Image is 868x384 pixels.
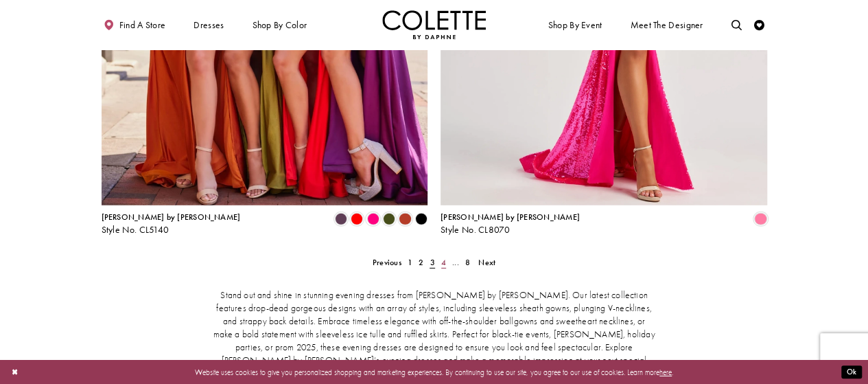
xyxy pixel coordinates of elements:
span: Meet the designer [630,20,703,30]
span: Shop by color [250,10,309,39]
a: Toggle search [729,10,744,39]
i: Red [351,213,363,225]
span: Current page [427,255,438,270]
span: [PERSON_NAME] by [PERSON_NAME] [102,212,241,223]
span: Shop By Event [548,20,602,30]
a: here [659,367,672,376]
span: 3 [430,257,434,268]
span: Find a store [119,20,166,30]
p: Website uses cookies to give you personalized shopping and marketing experiences. By continuing t... [75,365,793,379]
span: 2 [419,257,423,268]
i: Cotton Candy [754,213,766,225]
i: Black [415,213,427,225]
span: 4 [441,257,446,268]
i: Hot Pink [366,213,379,225]
a: 8 [462,255,473,270]
i: Plum [335,213,347,225]
span: Next [478,257,495,268]
img: Colette by Daphne [382,10,486,39]
span: Shop by color [252,20,307,30]
div: Colette by Daphne Style No. CL8070 [441,213,580,235]
a: ... [449,255,462,270]
a: Meet the designer [628,10,706,39]
a: Visit Home Page [382,10,486,39]
span: Style No. CL5140 [102,224,169,236]
span: 8 [465,257,470,268]
a: 2 [415,255,426,270]
span: Style No. CL8070 [441,224,510,236]
i: Sienna [399,213,411,225]
i: Olive [383,213,395,225]
span: Previous [373,257,401,268]
a: 1 [404,255,415,270]
a: Next Page [476,255,499,270]
p: Stand out and shine in stunning evening dresses from [PERSON_NAME] by [PERSON_NAME]. Our latest c... [213,289,655,381]
button: Close Dialog [6,363,23,381]
span: [PERSON_NAME] by [PERSON_NAME] [441,212,580,223]
span: Shop By Event [546,10,605,39]
a: Prev Page [369,255,404,270]
button: Submit Dialog [841,365,862,379]
a: 4 [438,255,449,270]
span: Dresses [193,20,224,30]
span: ... [452,257,459,268]
div: Colette by Daphne Style No. CL5140 [102,213,241,235]
a: Find a store [102,10,168,39]
span: 1 [408,257,412,268]
span: Dresses [191,10,226,39]
a: Check Wishlist [751,10,767,39]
